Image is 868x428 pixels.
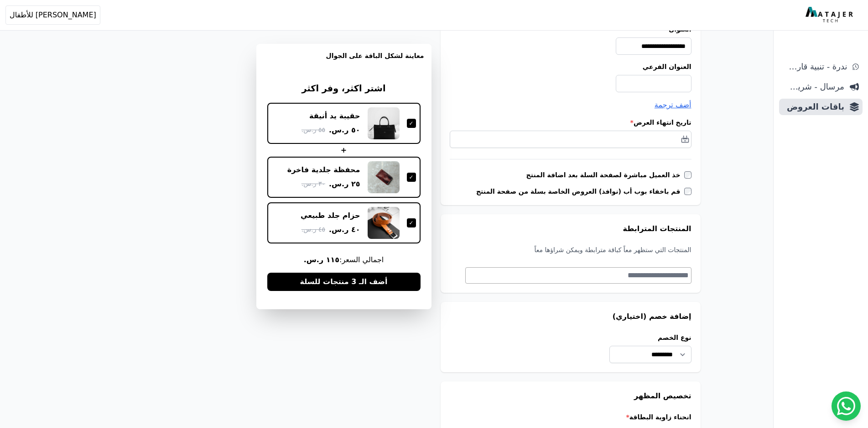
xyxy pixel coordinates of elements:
button: أضف ترجمة [655,100,691,111]
div: + [267,145,421,156]
span: [PERSON_NAME] للأطفال [10,10,96,21]
label: قم باخفاء بوب أب (نوافذ) العروض الخاصة بسلة من صفحة المنتج [476,187,684,196]
span: أضف الـ 3 منتجات للسلة [300,276,387,287]
h3: اشتر اكثر، وفر اكثر [267,82,421,95]
button: [PERSON_NAME] للأطفال [5,5,100,25]
span: ٥٥ ر.س. [301,125,325,135]
h3: المنتجات المترابطة [450,223,691,234]
img: MatajerTech Logo [806,7,855,23]
span: ٥٠ ر.س. [329,125,360,136]
label: نوع الخصم [609,333,691,342]
label: العنوان الفرعي [450,62,691,71]
label: خذ العميل مباشرة لصفحة السلة بعد اضافة المنتج [526,170,684,180]
img: حقيبة يد أنيقة [368,107,400,139]
label: تاريخ انتهاء العرض [450,118,691,127]
span: أضف ترجمة [655,100,691,109]
span: اجمالي السعر: [267,254,421,265]
button: أضف الـ 3 منتجات للسلة [267,273,421,291]
b: ١١٥ ر.س. [304,255,339,264]
img: محفظة جلدية فاخرة [368,161,400,193]
h3: معاينة لشكل الباقة على الجوال [264,51,424,71]
h3: تخصيص المظهر [450,391,691,402]
img: حزام جلد طبيعي [368,207,400,239]
h3: إضافة خصم (اختياري) [450,311,691,322]
span: ٤٠ ر.س. [329,224,360,235]
textarea: Search [466,270,689,281]
span: مرسال - شريط دعاية [783,80,844,93]
div: محفظة جلدية فاخرة [287,165,360,175]
span: ٤٥ ر.س. [301,225,325,234]
span: ٣٠ ر.س. [301,179,325,189]
span: ٢٥ ر.س. [329,179,360,190]
div: حزام جلد طبيعي [301,211,360,221]
div: حقيبة يد أنيقة [309,111,360,121]
p: المنتجات التي ستظهر معاً كباقة مترابطة ويمكن شراؤها معاً [450,245,691,254]
span: ندرة - تنبية قارب علي النفاذ [783,60,847,73]
span: باقات العروض [783,100,844,113]
label: انحناء زاوية البطاقة [450,412,691,422]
